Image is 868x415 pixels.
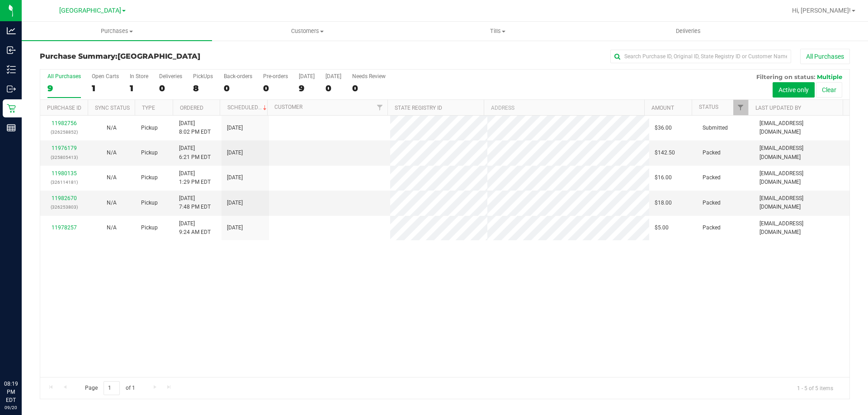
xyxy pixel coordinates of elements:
div: 0 [325,83,341,93]
span: [EMAIL_ADDRESS][DOMAIN_NAME] [759,194,844,211]
span: 1 - 5 of 5 items [790,381,840,395]
a: 11982670 [52,195,77,201]
span: [EMAIL_ADDRESS][DOMAIN_NAME] [759,144,844,161]
span: Pickup [141,199,158,207]
a: 11982756 [52,120,77,126]
a: Scheduled [227,104,269,111]
input: Search Purchase ID, Original ID, State Registry ID or Customer Name... [610,50,791,63]
a: Sync Status [95,105,130,111]
span: Filtering on status: [756,73,815,80]
div: 9 [299,83,315,93]
span: Pickup [141,173,158,182]
div: 9 [47,83,81,93]
span: Tills [403,27,592,35]
inline-svg: Reports [7,123,16,132]
p: (326114181) [46,178,82,187]
span: Deliveries [664,27,713,35]
div: Needs Review [352,73,386,79]
div: Pre-orders [263,73,288,79]
span: Packed [703,173,721,182]
button: N/A [107,199,117,207]
div: 0 [263,83,288,93]
a: Type [142,105,155,111]
a: Customers [212,22,402,41]
span: Customers [212,27,402,35]
inline-svg: Inbound [7,46,16,55]
span: Not Applicable [107,200,117,206]
button: N/A [107,149,117,157]
a: State Registry ID [395,105,442,111]
div: [DATE] [299,73,315,79]
span: Not Applicable [107,174,117,181]
p: (325805413) [46,153,82,162]
div: 0 [159,83,182,93]
span: Not Applicable [107,224,117,231]
a: Filter [733,100,748,115]
span: [DATE] [227,124,243,132]
span: [DATE] 6:21 PM EDT [179,144,211,161]
span: [DATE] [227,149,243,157]
div: Open Carts [92,73,119,79]
div: 1 [130,83,148,93]
button: N/A [107,173,117,182]
span: $18.00 [655,199,672,207]
p: (326253803) [46,203,82,211]
span: Purchases [22,27,212,35]
span: [DATE] [227,173,243,182]
span: Packed [703,224,721,232]
a: Deliveries [593,22,783,41]
p: 08:19 PM EDT [4,380,18,404]
span: Pickup [141,224,158,232]
span: [GEOGRAPHIC_DATA] [59,7,121,14]
span: [EMAIL_ADDRESS][DOMAIN_NAME] [759,219,844,237]
span: Multiple [817,73,842,80]
a: Customer [274,104,302,110]
div: All Purchases [47,73,81,79]
inline-svg: Retail [7,104,16,113]
a: 11980135 [52,170,77,177]
button: All Purchases [800,49,850,64]
span: [EMAIL_ADDRESS][DOMAIN_NAME] [759,169,844,187]
a: Ordered [180,105,203,111]
span: [DATE] 8:02 PM EDT [179,119,211,136]
span: Page of 1 [77,381,142,395]
th: Address [484,100,644,116]
button: N/A [107,224,117,232]
a: Filter [373,100,387,115]
span: [EMAIL_ADDRESS][DOMAIN_NAME] [759,119,844,136]
a: 11976179 [52,145,77,151]
div: 0 [352,83,386,93]
button: Clear [816,82,842,98]
span: [DATE] 1:29 PM EDT [179,169,211,187]
span: $36.00 [655,124,672,132]
iframe: Resource center [9,343,36,370]
span: $142.50 [655,149,675,157]
span: $5.00 [655,224,669,232]
span: $16.00 [655,173,672,182]
p: 09/20 [4,404,18,411]
a: Purchases [22,22,212,41]
inline-svg: Inventory [7,65,16,74]
inline-svg: Outbound [7,84,16,93]
button: N/A [107,124,117,132]
p: (326258852) [46,128,82,136]
div: Deliveries [159,73,182,79]
span: Submitted [703,124,728,132]
div: 1 [92,83,119,93]
a: Last Updated By [755,105,801,111]
a: Tills [402,22,593,41]
span: Hi, [PERSON_NAME]! [792,7,851,14]
div: In Store [130,73,148,79]
span: [DATE] [227,224,243,232]
span: Pickup [141,124,158,132]
span: Pickup [141,149,158,157]
div: Back-orders [224,73,252,79]
div: PickUps [193,73,213,79]
h3: Purchase Summary: [40,52,310,61]
span: Not Applicable [107,125,117,131]
span: Not Applicable [107,149,117,156]
button: Active only [773,82,815,98]
div: 8 [193,83,213,93]
div: [DATE] [325,73,341,79]
div: 0 [224,83,252,93]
